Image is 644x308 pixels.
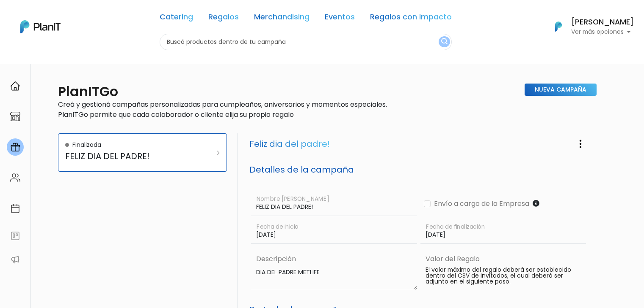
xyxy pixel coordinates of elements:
img: home-e721727adea9d79c4d83392d1f703f7f8bce08238fde08b1acbfd93340b81755.svg [10,81,20,91]
img: marketplace-4ceaa7011d94191e9ded77b95e3339b90024bf715f7c57f8cf31f2d8c509eaba.svg [10,111,20,122]
h5: FELIZ DIA DEL PADRE! [65,151,196,161]
a: Eventos [325,14,355,24]
img: three-dots-vertical-1c7d3df731e7ea6fb33cf85414993855b8c0a129241e2961993354d720c67b51.svg [575,139,586,149]
input: Fecha de finalización [420,219,586,244]
h5: Detalles de la campaña [249,165,591,175]
a: Regalos [208,14,239,24]
p: Creá y gestioná campañas personalizadas para cumpleaños, aniversarios y momentos especiales. Plan... [58,100,417,120]
a: Merchandising [254,14,310,24]
a: Catering [160,14,193,24]
h6: [PERSON_NAME] [571,19,634,26]
img: PlanIt Logo [549,17,568,36]
img: PlanIt Logo [20,20,61,33]
img: partners-52edf745621dab592f3b2c58e3bca9d71375a7ef29c3b500c9f145b62cc070d4.svg [10,254,20,265]
img: feedback-78b5a0c8f98aac82b08bfc38622c3050aee476f2c9584af64705fc4e61158814.svg [10,231,20,241]
button: PlanIt Logo [PERSON_NAME] Ver más opciones [544,16,634,38]
h2: PlanITGo [58,84,118,100]
p: Ver más opciones [571,29,634,35]
label: Descripción [253,254,417,264]
h3: Feliz dia del padre! [249,139,330,149]
p: Finalizada [72,140,101,149]
input: Fecha de inicio [251,219,417,244]
a: Nueva Campaña [525,84,597,96]
img: calendar-87d922413cdce8b2cf7b7f5f62616a5cf9e4887200fb71536465627b3292af00.svg [10,203,20,213]
img: arrow_right-9280cc79ecefa84298781467ce90b80af3baf8c02d32ced3b0099fbab38e4a3c.svg [217,151,220,155]
input: Buscá productos dentro de tu campaña [160,34,452,50]
a: Regalos con Impacto [370,14,452,24]
img: search_button-432b6d5273f82d61273b3651a40e1bd1b912527efae98b1b7a1b2c0702e16a8d.svg [441,38,448,46]
label: Valor del Regalo [426,254,480,264]
textarea: DIA DEL PADRE METLIFE [251,264,417,290]
a: Finalizada FELIZ DIA DEL PADRE! [58,133,227,172]
img: campaigns-02234683943229c281be62815700db0a1741e53638e28bf9629b52c665b00959.svg [10,142,20,152]
img: people-662611757002400ad9ed0e3c099ab2801c6687ba6c219adb57efc949bc21e19d.svg [10,173,20,183]
input: Nombre de Campaña [251,192,417,216]
label: Envío a cargo de la Empresa [431,199,529,209]
p: El valor máximo del regalo deberá ser establecido dentro del CSV de invitados, el cual deberá ser... [426,267,586,285]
